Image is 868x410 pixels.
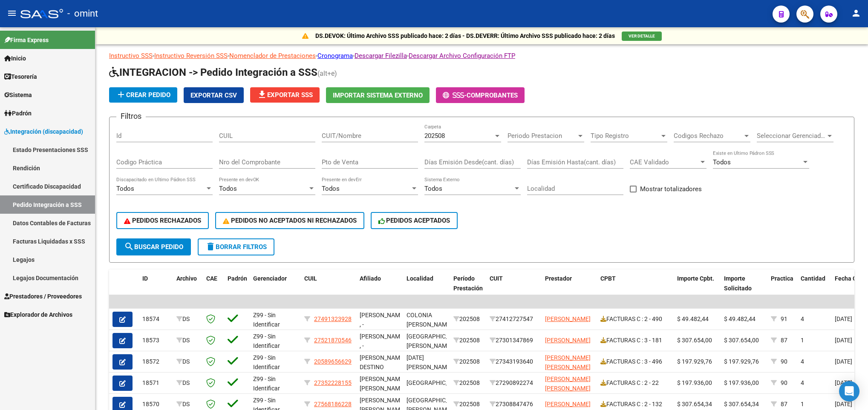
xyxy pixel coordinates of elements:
[253,376,280,392] span: Z99 - Sin Identificar
[142,335,170,345] div: 18573
[356,270,403,307] datatable-header-cell: Afiliado
[801,401,804,407] span: 1
[545,401,591,407] span: [PERSON_NAME]
[781,315,787,322] span: 91
[67,4,98,23] span: - omint
[250,270,301,307] datatable-header-cell: Gerenciador
[142,275,148,282] span: ID
[757,132,826,140] span: Seleccionar Gerenciador
[142,314,170,324] div: 18574
[801,315,804,322] span: 4
[109,87,177,103] button: Crear Pedido
[250,87,320,103] button: Exportar SSS
[424,132,445,140] span: 202508
[767,270,797,307] datatable-header-cell: Practica
[142,399,170,409] div: 18570
[724,315,756,322] span: $ 49.482,44
[116,212,209,229] button: PEDIDOS RECHAZADOS
[640,184,702,194] span: Mostrar totalizadores
[771,275,793,282] span: Practica
[257,89,267,100] mat-icon: file_download
[253,333,280,350] span: Z99 - Sin Identificar
[724,401,759,407] span: $ 307.654,34
[600,378,670,388] div: FACTURAS C : 2 - 22
[835,401,852,407] span: [DATE]
[801,337,804,344] span: 1
[4,72,37,81] span: Tesorería
[304,275,317,282] span: CUIL
[630,158,699,166] span: CAE Validado
[154,52,228,60] a: Instructivo Reversión SSS
[314,358,352,365] span: 20589656629
[713,158,731,166] span: Todos
[355,52,407,60] a: Descargar Filezilla
[600,399,670,409] div: FACTURAS C : 2 - 132
[677,315,709,322] span: $ 49.482,44
[839,381,859,401] div: Open Intercom Messenger
[109,52,153,60] a: Instructivo SSS
[490,314,538,324] div: 27412727547
[124,217,201,224] span: PEDIDOS RECHAZADOS
[835,337,852,344] span: [DATE]
[184,87,244,103] button: Exportar CSV
[4,109,32,118] span: Padrón
[314,337,352,344] span: 27521870546
[176,275,197,282] span: Archivo
[4,54,26,63] span: Inicio
[253,312,280,328] span: Z99 - Sin Identificar
[371,212,458,229] button: PEDIDOS ACEPTADOS
[600,335,670,345] div: FACTURAS C : 3 - 181
[453,399,483,409] div: 202508
[314,401,352,407] span: 27568186228
[490,275,503,282] span: CUIT
[224,270,250,307] datatable-header-cell: Padrón
[835,379,852,386] span: [DATE]
[835,275,865,282] span: Fecha Cpbt
[801,275,825,282] span: Cantidad
[622,32,662,41] button: VER DETALLE
[407,354,452,371] span: [DATE][PERSON_NAME]
[453,335,483,345] div: 202508
[314,379,352,386] span: 27352228155
[317,69,337,77] span: (alt+e)
[360,333,405,350] span: [PERSON_NAME] , -
[223,217,357,224] span: PEDIDOS NO ACEPTADOS NI RECHAZADOS
[443,92,467,99] span: -
[797,270,831,307] datatable-header-cell: Cantidad
[467,92,518,99] span: Comprobantes
[205,243,267,251] span: Borrar Filtros
[407,275,433,282] span: Localidad
[781,337,787,344] span: 87
[436,87,525,103] button: -Comprobantes
[109,51,854,60] p: - - - - -
[545,275,572,282] span: Prestador
[453,314,483,324] div: 202508
[677,275,714,282] span: Importe Cpbt.
[677,337,712,344] span: $ 307.654,00
[600,314,670,324] div: FACTURAS C : 2 - 490
[453,275,483,292] span: Período Prestación
[142,378,170,388] div: 18571
[139,270,173,307] datatable-header-cell: ID
[190,92,237,99] span: Exportar CSV
[721,270,767,307] datatable-header-cell: Importe Solicitado
[407,312,452,338] span: COLONIA [PERSON_NAME] Y TAB
[124,241,134,252] mat-icon: search
[542,270,597,307] datatable-header-cell: Prestador
[360,312,405,328] span: [PERSON_NAME] , -
[453,357,483,367] div: 202508
[116,185,134,192] span: Todos
[724,337,759,344] span: $ 307.654,00
[677,358,712,365] span: $ 197.929,76
[450,270,486,307] datatable-header-cell: Período Prestación
[124,243,183,251] span: Buscar Pedido
[724,275,752,292] span: Importe Solicitado
[490,357,538,367] div: 27343193640
[4,127,83,136] span: Integración (discapacidad)
[109,66,317,78] span: INTEGRACION -> Pedido Integración a SSS
[677,401,712,407] span: $ 307.654,34
[253,275,287,282] span: Gerenciador
[215,212,364,229] button: PEDIDOS NO ACEPTADOS NI RECHAZADOS
[724,379,759,386] span: $ 197.936,00
[835,315,852,322] span: [DATE]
